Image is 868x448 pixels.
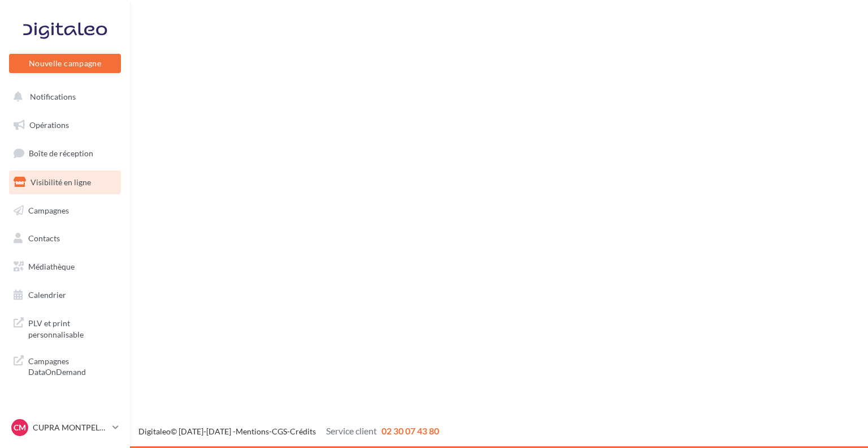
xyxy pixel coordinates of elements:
a: Mentions [236,426,269,436]
span: Opérations [29,120,69,130]
a: CM CUPRA MONTPELLIER [9,417,121,438]
a: Campagnes DataOnDemand [7,349,123,382]
button: Nouvelle campagne [9,54,121,73]
span: Visibilité en ligne [31,177,91,187]
a: Digitaleo [138,426,171,436]
span: © [DATE]-[DATE] - - - [138,426,439,436]
a: Contacts [7,227,123,250]
a: Opérations [7,113,123,137]
span: Boîte de réception [29,148,93,158]
span: Notifications [30,92,76,101]
span: Calendrier [28,290,66,300]
span: Service client [326,425,377,436]
span: Campagnes DataOnDemand [28,353,116,378]
span: PLV et print personnalisable [28,315,116,340]
a: Campagnes [7,199,123,223]
a: Boîte de réception [7,141,123,165]
button: Notifications [7,85,119,109]
span: Médiathèque [28,262,75,271]
a: Calendrier [7,283,123,307]
span: Campagnes [28,205,69,215]
span: Contacts [28,233,60,243]
span: CM [14,422,26,433]
a: Médiathèque [7,255,123,279]
span: 02 30 07 43 80 [381,425,439,436]
a: CGS [272,426,287,436]
a: Visibilité en ligne [7,170,123,194]
p: CUPRA MONTPELLIER [33,422,108,433]
a: PLV et print personnalisable [7,311,123,344]
a: Crédits [290,426,316,436]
